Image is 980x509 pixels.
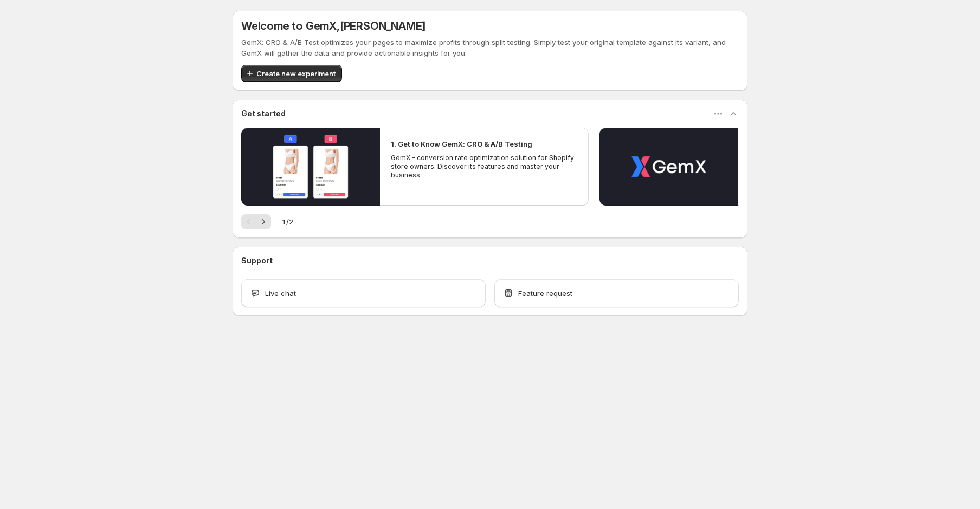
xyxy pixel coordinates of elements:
[518,288,572,299] span: Feature request
[391,138,532,149] h2: 1. Get to Know GemX: CRO & A/B Testing
[241,19,425,32] h5: Welcome to GemX
[241,255,273,266] h3: Support
[391,154,577,180] p: GemX - conversion rate optimization solution for Shopify store owners. Discover its features and ...
[241,108,286,119] h3: Get started
[282,216,293,227] span: 1 / 2
[256,68,336,79] span: Create new experiment
[337,19,425,32] span: , [PERSON_NAME]
[241,65,342,82] button: Create new experiment
[241,37,739,58] p: GemX: CRO & A/B Test optimizes your pages to maximize profits through split testing. Simply test ...
[265,288,296,299] span: Live chat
